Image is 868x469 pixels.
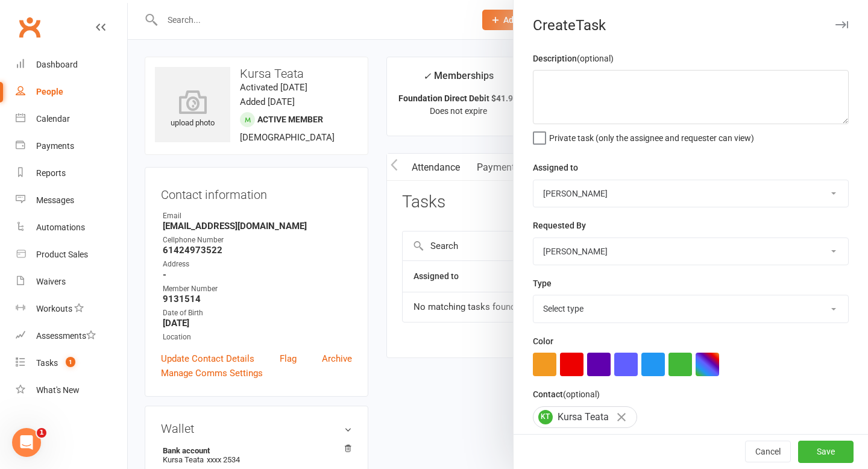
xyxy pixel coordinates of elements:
[16,133,127,160] a: Payments
[36,222,85,232] div: Automations
[36,358,58,368] div: Tasks
[36,168,66,178] div: Reports
[533,335,553,348] label: Color
[16,51,127,78] a: Dashboard
[16,105,127,133] a: Calendar
[514,17,868,34] div: Create Task
[36,277,66,286] div: Waivers
[16,241,127,268] a: Product Sales
[533,161,578,174] label: Assigned to
[577,54,614,63] small: (optional)
[14,12,45,42] a: Clubworx
[533,52,614,65] label: Description
[16,187,127,214] a: Messages
[12,428,41,457] iframe: Intercom live chat
[16,214,127,241] a: Automations
[16,377,127,404] a: What's New
[533,277,552,290] label: Type
[533,219,586,232] label: Requested By
[538,410,553,424] span: KT
[798,441,854,463] button: Save
[36,141,74,151] div: Payments
[745,441,791,463] button: Cancel
[36,304,72,313] div: Workouts
[66,357,75,367] span: 1
[36,87,63,96] div: People
[16,323,127,350] a: Assessments
[16,78,127,105] a: People
[533,406,637,428] div: Kursa Teata
[533,388,600,401] label: Contact
[37,428,46,438] span: 1
[16,295,127,323] a: Workouts
[36,385,80,395] div: What's New
[36,114,70,124] div: Calendar
[16,350,127,377] a: Tasks 1
[549,129,754,143] span: Private task (only the assignee and requester can view)
[36,195,74,205] div: Messages
[16,160,127,187] a: Reports
[563,389,600,399] small: (optional)
[16,268,127,295] a: Waivers
[36,331,96,341] div: Assessments
[36,250,88,259] div: Product Sales
[36,60,78,69] div: Dashboard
